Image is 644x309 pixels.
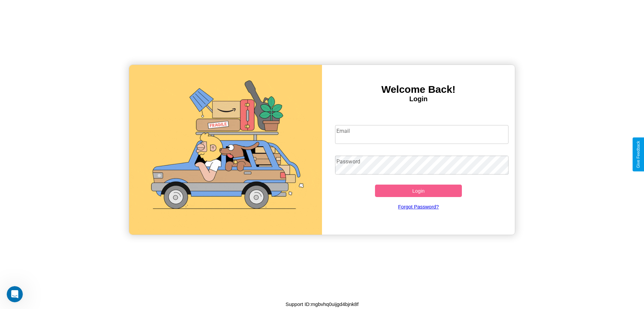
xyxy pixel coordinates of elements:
a: Forgot Password? [332,197,505,216]
p: Support ID: mgbvhq0uijgd4bjnk8f [285,300,359,309]
h4: Login [322,95,515,103]
img: gif [129,65,322,235]
div: Give Feedback [636,141,641,168]
button: Login [375,185,462,197]
iframe: Intercom live chat [7,286,23,302]
h3: Welcome Back! [322,84,515,95]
